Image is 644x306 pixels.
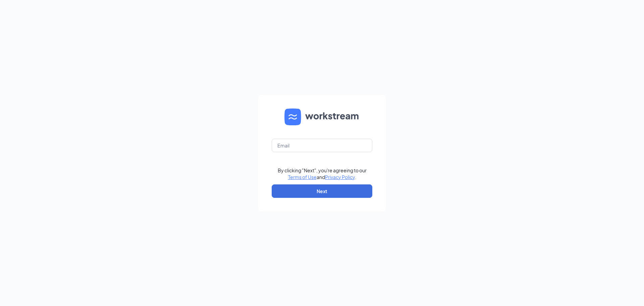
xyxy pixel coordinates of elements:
button: Next [272,184,372,198]
div: By clicking "Next", you're agreeing to our and . [278,167,367,180]
img: WS logo and Workstream text [284,108,360,125]
a: Privacy Policy [325,174,355,180]
input: Email [272,139,372,152]
a: Terms of Use [288,174,317,180]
